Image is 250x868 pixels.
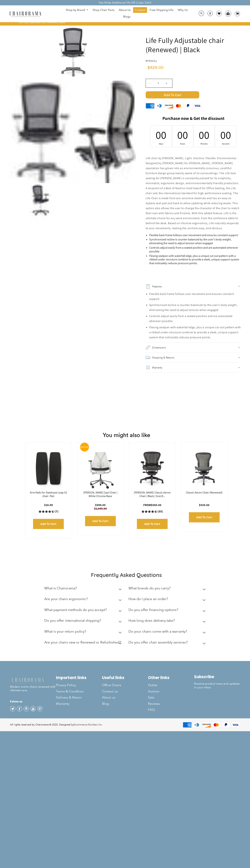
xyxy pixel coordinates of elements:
[134,491,171,498] a: [PERSON_NAME] Classic Aeron Chair | Black | Size B...
[121,14,132,19] a: Blogs
[146,59,241,63] h4: by
[44,608,107,612] h2: What payment methods do you accept?
[64,7,90,13] a: Shop by Brand
[225,11,231,16] img: WhatsApp_Image_2024-07-12_at_16.23.01.webp
[58,27,88,77] img: Life Fully Adjustable chair (Renewed) | Black - chairorama
[133,503,172,507] p: From
[162,79,171,88] input: +
[81,446,120,491] a: Herman Miller Sayl Chair | White Chrome Base - chairorama Herman Miller Sayl Chair | White Chrome...
[176,7,189,13] a: Why Us
[148,707,194,713] a: FAQ
[128,627,207,638] summary: Do your chairs come with a warranty?
[151,503,161,507] span: $580.00
[44,572,208,578] h2: Frequently Asked Questions
[29,446,68,491] img: Arm Pads for Steelcase Leap V2 chair- Pair - chairorama
[149,59,157,63] a: knoll
[159,142,164,145] div: Days
[146,116,241,123] h2: Purchase now & Get the discount
[149,254,239,265] span: Flexing seatpan with waterfall edge, plus a unique cut-out pattern with a ribbed under-structure ...
[81,446,88,448] text: SOLD-OUT
[149,233,238,237] span: Flexible back frame follows user movement and ensures constant support
[102,675,148,680] h2: Useful links
[150,8,174,12] span: Free Shipping Info
[44,638,123,649] summary: Are your chairs new or Renewed or Refurbished?
[146,79,154,88] input: -
[128,586,170,590] h2: What brands do you carry?
[149,246,238,253] span: Controls adjust easily from a seated position and are automated wherever possible
[189,512,220,522] input: Add to Cart
[81,446,120,491] img: Herman Miller Sayl Chair | White Chrome Base - chairorama
[10,723,103,727] div: All rights reserved by Chairorama © 2025. Designed by
[148,702,160,706] span: Reviews
[75,81,136,183] img: Life Fully Adjustable chair (Renewed) | Black - chairorama
[56,688,102,694] a: Terms & Condition
[29,510,68,513] a: 4.4 rating (7 votes)
[146,36,241,54] h1: Life Fully Adjustable chair (Renewed) | Black
[117,7,132,13] a: About Us
[128,584,207,595] summary: What brands do you carry?
[152,365,162,370] h2: Warranty
[128,594,207,605] summary: How do I place an order?
[148,701,194,707] a: Reviews
[44,584,123,595] summary: What is Chairorama?
[223,128,228,142] div: 00
[44,594,123,605] summary: Are your chairs ergonomic?
[128,640,188,644] h2: Do you offer chair assembly services?
[10,184,71,220] img: Life Fully Adjustable chair (Renewed) | Black - chairorama
[194,674,240,679] h2: Subscribe
[56,675,102,680] h2: Important links
[149,325,241,339] span: Flexing seatpan with waterfall edge, plus a unique cut-out pattern with a ribbed under-structure ...
[102,694,148,700] a: About us
[152,284,162,289] h2: Features
[123,15,130,19] span: Blogs
[44,503,53,507] span: $18.99
[74,723,103,726] a: Ecommerce Builders Inc.
[94,507,107,510] span: $1,049.00
[146,363,241,373] summary: Warranty
[148,682,194,688] a: Outlet
[56,701,102,707] a: Warranty
[119,8,131,12] span: About Us
[146,281,241,291] summary: Features
[186,491,222,494] a: Classic Aeron Chair (Renewed)
[149,238,231,245] span: Synchronized recline is counter-balanced by the user's body weight, eliminating the need to adjus...
[180,128,185,142] div: 00
[44,618,101,623] h2: Do you offer international shipping?
[149,314,232,323] span: Controls adjust easily from a seated position and are automated wherever possible
[146,353,241,363] summary: Shipping & Returns
[8,11,43,17] img: chairorama
[149,292,234,301] span: Flexible back frame follows user movement and ensures constant support
[149,303,237,312] span: Synchronized recline is counter-balanced by the user's body weight, eliminating the need to adjus...
[148,683,157,687] span: Outlet
[102,683,121,687] span: Office Chairs
[30,491,67,498] a: Arm Pads for Steelcase Leap V2 chair- Pair
[128,638,207,649] summary: Do you offer chair assembly services?
[44,627,123,638] summary: What is your return policy?
[10,81,71,183] img: Life Fully Adjustable chair (Renewed) | Black - chairorama
[44,605,123,616] summary: What payment methods do you accept?
[180,142,185,145] div: Hours
[58,7,195,20] nav: DesktopNavigation
[148,708,155,712] span: FAQ
[102,682,148,688] a: Office Chairs
[133,446,172,491] img: Herman Miller Classic Aeron Chair | Black | Size B (Renewed) - chairorama
[95,503,106,507] span: $599.00
[148,7,175,13] a: Free Shipping Info
[128,616,207,627] summary: How long does delivery take?
[56,689,84,694] span: Terms & Condition
[44,616,123,627] summary: Do you offer international shipping?
[185,446,224,491] img: Classic Aeron Chair (Renewed) - chairorama
[128,605,207,616] summary: Do you offer financing options?
[185,446,224,491] a: Classic Aeron Chair (Renewed) - chairorama Classic Aeron Chair (Renewed) - chairorama
[133,510,172,513] a: 4.5 rating (55 votes)
[56,683,76,687] span: Privacy Policy
[33,519,64,529] input: Add to Cart
[152,355,174,360] h2: Shipping & Returns
[44,629,86,633] h2: What is your return policy?
[44,597,88,601] h2: Are your chairs ergonomic?
[152,345,166,350] h2: Dimensions
[133,446,172,491] a: Herman Miller Classic Aeron Chair | Black | Size B (Renewed) - chairorama Herman Miller Classic A...
[146,91,241,98] button: Add to Cart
